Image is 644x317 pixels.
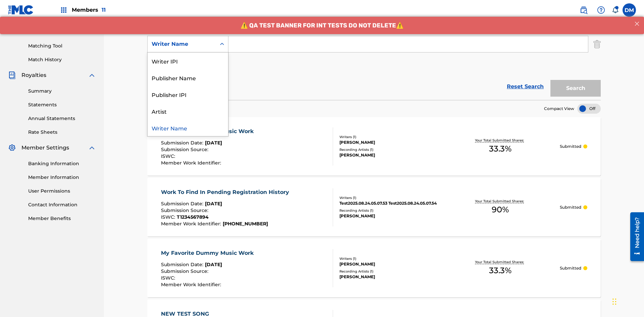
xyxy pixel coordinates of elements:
div: Writers ( 1 ) [339,195,441,200]
span: Submission Date : [161,140,205,146]
div: Publisher Name [148,69,228,86]
a: Contact Information [28,201,96,208]
div: [PERSON_NAME] [339,139,441,145]
div: Recording Artists ( 1 ) [339,269,441,274]
a: Reset Search [503,79,547,94]
a: User Permissions [28,188,96,195]
span: ISWC : [161,214,177,220]
span: [DATE] [205,201,222,207]
span: Member Work Identifier : [161,221,223,227]
a: Public Search [577,3,590,17]
div: Writer Name [148,119,228,136]
p: Your Total Submitted Shares: [475,259,526,265]
a: Member Benefits [28,215,96,222]
a: Matching Tool [28,42,96,49]
div: Test2025.08.24.05.07.53 Test2025.08.24.05.07.54 [339,200,441,206]
span: Royalties [21,71,46,79]
span: Member Work Identifier : [161,282,223,288]
span: ISWC : [161,275,177,281]
span: Submission Source : [161,268,210,274]
span: Submission Source : [161,146,210,152]
span: Members [72,6,106,14]
a: Rate Sheets [28,129,96,136]
span: Submission Source : [161,207,210,213]
span: 11 [102,7,106,13]
img: Delete Criterion [593,36,601,52]
div: Writers ( 1 ) [339,256,441,261]
img: search [580,6,588,14]
span: Member Settings [21,144,69,152]
iframe: Chat Widget [610,285,644,317]
div: My Favorite Dummy Music Work [161,249,257,257]
img: MLC Logo [8,5,34,15]
a: My Favorite Dummy Music WorkSubmission Date:[DATE]Submission Source:ISWC:Member Work Identifier:W... [147,239,601,297]
p: Your Total Submitted Shares: [475,138,526,143]
a: Match History [28,56,96,63]
span: Member Work Identifier : [161,160,223,166]
span: T1234567894 [177,214,209,220]
div: [PERSON_NAME] [339,261,441,267]
a: Summary [28,88,96,95]
div: Writer IPI [148,52,228,69]
div: Recording Artists ( 1 ) [339,147,441,152]
p: Your Total Submitted Shares: [475,199,526,204]
span: ISWC : [161,153,177,159]
div: User Menu [623,3,636,17]
a: Statements [28,101,96,108]
div: Notifications [612,7,619,13]
span: Submission Date : [161,201,205,207]
img: expand [88,144,96,152]
a: Work To Find In Pending Registration HistorySubmission Date:[DATE]Submission Source:ISWC:T1234567... [147,178,601,236]
span: Compact View [544,106,574,112]
span: [DATE] [205,140,222,146]
span: 33.3 % [489,143,512,155]
span: 33.3 % [489,265,512,277]
img: Member Settings [8,144,16,152]
a: Member Information [28,174,96,181]
a: My Favorite Dummy Music WorkSubmission Date:[DATE]Submission Source:ISWC:Member Work Identifier:W... [147,117,601,176]
span: Submission Date : [161,261,205,268]
div: [PERSON_NAME] [339,213,441,219]
span: [DATE] [205,261,222,268]
div: Writers ( 1 ) [339,134,441,139]
p: Submitted [560,204,581,210]
a: Annual Statements [28,115,96,122]
div: Drag [612,292,616,312]
div: Work To Find In Pending Registration History [161,188,292,196]
p: Submitted [560,143,581,149]
div: Writer Name [152,40,212,48]
p: Submitted [560,265,581,271]
div: Publisher IPI [148,86,228,103]
span: 90 % [492,204,509,216]
img: Royalties [8,71,16,79]
img: Top Rightsholders [60,6,68,14]
img: expand [88,71,96,79]
span: ⚠️ QA TEST BANNER FOR INT TESTS DO NOT DELETE⚠️ [240,5,404,12]
div: Artist [148,103,228,119]
span: [PHONE_NUMBER] [223,221,268,227]
img: help [597,6,605,14]
a: Banking Information [28,160,96,167]
div: Help [594,3,608,17]
div: Recording Artists ( 1 ) [339,208,441,213]
div: [PERSON_NAME] [339,274,441,280]
div: [PERSON_NAME] [339,152,441,158]
iframe: Resource Center [625,210,644,265]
